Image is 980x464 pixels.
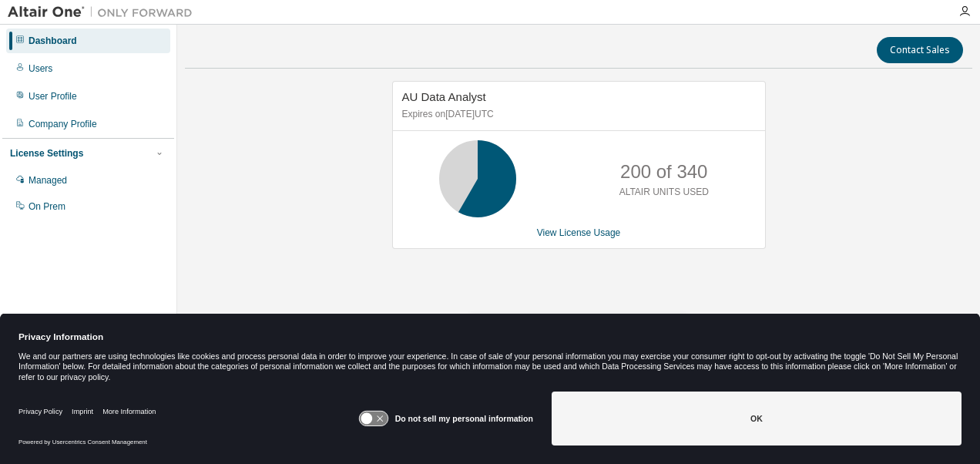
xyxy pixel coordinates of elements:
[29,62,52,75] div: Users
[877,37,963,63] button: Contact Sales
[619,186,709,199] p: ALTAIR UNITS USED
[402,90,486,103] span: AU Data Analyst
[29,200,65,213] div: On Prem
[29,118,97,130] div: Company Profile
[29,90,77,103] div: User Profile
[402,108,752,121] p: Expires on [DATE] UTC
[29,35,77,47] div: Dashboard
[8,5,200,20] img: Altair One
[29,174,67,187] div: Managed
[537,227,621,238] a: View License Usage
[620,159,707,185] p: 200 of 340
[10,147,83,160] div: License Settings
